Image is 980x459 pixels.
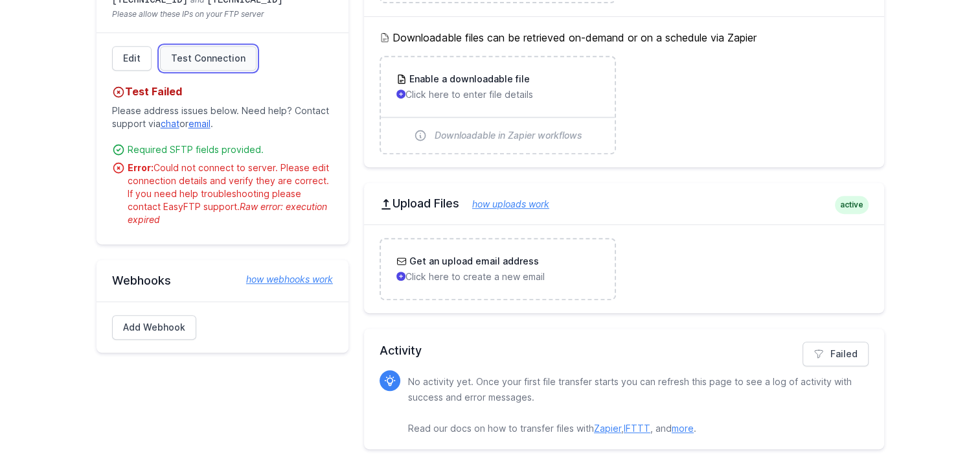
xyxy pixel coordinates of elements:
[380,342,869,360] h2: Activity
[407,73,530,86] h3: Enable a downloadable file
[803,342,869,366] a: Failed
[161,118,179,129] a: chat
[459,198,549,209] a: how uploads work
[915,394,964,443] iframe: Drift Widget Chat Controller
[624,423,650,434] a: IFTTT
[381,57,615,153] a: Enable a downloadable file Click here to enter file details Downloadable in Zapier workflows
[112,9,333,19] span: Please allow these IPs on your FTP server
[112,46,152,71] a: Edit
[380,196,869,211] h2: Upload Files
[396,88,599,101] p: Click here to enter file details
[407,255,539,268] h3: Get an upload email address
[112,84,333,99] h4: Test Failed
[128,162,154,173] strong: Error:
[408,374,858,436] p: No activity yet. Once your first file transfer starts you can refresh this page to see a log of a...
[233,273,333,286] a: how webhooks work
[188,118,211,129] a: email
[396,270,599,283] p: Click here to create a new email
[594,423,621,434] a: Zapier
[381,239,615,299] a: Get an upload email address Click here to create a new email
[380,30,869,45] h5: Downloadable files can be retrieved on-demand or on a schedule via Zapier
[435,129,582,142] span: Downloadable in Zapier workflows
[112,273,333,288] h2: Webhooks
[128,143,333,156] div: Required SFTP fields provided.
[835,196,869,214] span: active
[112,99,333,135] p: Please address issues below. Need help? Contact support via or .
[171,52,245,65] span: Test Connection
[128,161,333,226] div: Could not connect to server. Please edit connection details and verify they are correct. If you n...
[672,423,694,434] a: more
[160,46,256,71] a: Test Connection
[112,315,196,340] a: Add Webhook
